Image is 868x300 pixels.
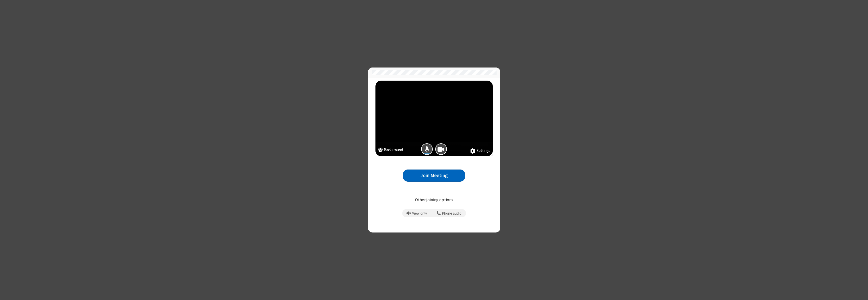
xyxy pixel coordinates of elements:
[435,143,447,155] button: Camera is on
[470,148,490,154] button: Settings
[403,170,465,182] button: Join Meeting
[375,197,493,203] p: Other joining options
[412,211,427,216] span: View only
[421,143,433,155] button: Mic is on
[378,147,403,154] button: Background
[405,209,429,218] button: Prevent echo when there is already an active mic and speaker in the room.
[442,211,462,216] span: Phone audio
[435,209,464,218] button: Use your phone for mic and speaker while you view the meeting on this device.
[431,210,432,217] span: |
